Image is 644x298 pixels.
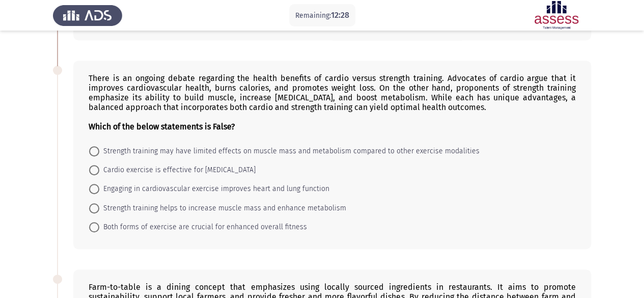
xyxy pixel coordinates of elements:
span: Engaging in cardiovascular exercise improves heart and lung function [99,183,329,195]
span: 12:28 [331,10,349,20]
span: Both forms of exercise are crucial for enhanced overall fitness [99,221,307,233]
div: There is an ongoing debate regarding the health benefits of cardio versus strength training. Advo... [89,73,576,131]
b: Which of the below statements is False? [89,122,235,131]
span: Cardio exercise is effective for [MEDICAL_DATA] [99,164,256,176]
img: Assess Talent Management logo [53,1,122,30]
span: Strength training helps to increase muscle mass and enhance metabolism [99,202,346,214]
img: Assessment logo of ASSESS English Language Assessment (3 Module) (Ad - IB) [522,1,591,30]
span: Strength training may have limited effects on muscle mass and metabolism compared to other exerci... [99,145,480,157]
p: Remaining: [295,9,349,22]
